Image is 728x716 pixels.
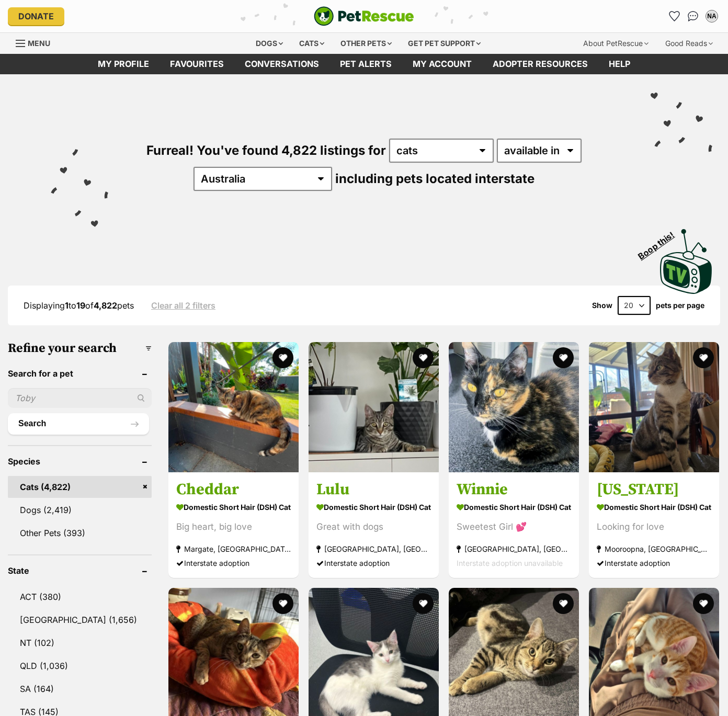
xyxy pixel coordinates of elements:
[8,457,152,466] header: Species
[8,413,149,434] button: Search
[160,54,234,74] a: Favourites
[693,593,714,614] button: favourite
[16,33,58,52] a: Menu
[8,388,152,408] input: Toby
[589,472,719,578] a: [US_STATE] Domestic Short Hair (DSH) Cat Looking for love Mooroopna, [GEOGRAPHIC_DATA] Interstate...
[656,301,704,310] label: pets per page
[402,54,482,74] a: My account
[8,476,152,498] a: Cats (4,822)
[666,8,682,25] a: Favourites
[316,556,431,570] div: Interstate adoption
[24,300,134,311] span: Displaying to of pets
[316,520,431,534] div: Great with dogs
[329,54,402,74] a: Pet alerts
[658,33,720,54] div: Good Reads
[292,33,332,54] div: Cats
[176,499,291,515] strong: Domestic Short Hair (DSH) Cat
[168,342,299,472] img: Cheddar - Domestic Short Hair (DSH) Cat
[597,556,711,570] div: Interstate adoption
[482,54,598,74] a: Adopter resources
[8,678,152,700] a: SA (164)
[589,342,719,472] img: Georgia - Domestic Short Hair (DSH) Cat
[65,300,69,311] strong: 1
[176,556,291,570] div: Interstate adoption
[176,520,291,534] div: Big heart, big love
[314,6,414,26] img: logo-cat-932fe2b9b8326f06289b0f2fb663e598f794de774fb13d1741a6617ecf9a85b4.svg
[598,54,641,74] a: Help
[553,347,574,368] button: favourite
[333,33,399,54] div: Other pets
[660,229,712,294] img: PetRescue TV logo
[457,499,571,515] strong: Domestic Short Hair (DSH) Cat
[176,480,291,499] h3: Cheddar
[316,542,431,556] strong: [GEOGRAPHIC_DATA], [GEOGRAPHIC_DATA]
[151,301,215,310] a: Clear all 2 filters
[168,472,299,578] a: Cheddar Domestic Short Hair (DSH) Cat Big heart, big love Margate, [GEOGRAPHIC_DATA] Interstate a...
[176,542,291,556] strong: Margate, [GEOGRAPHIC_DATA]
[8,522,152,544] a: Other Pets (393)
[597,480,711,499] h3: [US_STATE]
[685,8,701,25] a: Conversations
[636,223,685,261] span: Boop this!
[272,347,293,368] button: favourite
[8,655,152,677] a: QLD (1,036)
[660,220,712,296] a: Boop this!
[666,8,720,25] ul: Account quick links
[94,300,117,311] strong: 4,822
[335,171,534,186] span: including pets located interstate
[8,632,152,654] a: NT (102)
[457,542,571,556] strong: [GEOGRAPHIC_DATA], [GEOGRAPHIC_DATA]
[316,499,431,515] strong: Domestic Short Hair (DSH) Cat
[87,54,160,74] a: My profile
[597,499,711,515] strong: Domestic Short Hair (DSH) Cat
[272,593,293,614] button: favourite
[449,342,579,472] img: Winnie - Domestic Short Hair (DSH) Cat
[597,520,711,534] div: Looking for love
[592,301,612,310] span: Show
[688,11,699,21] img: chat-41dd97257d64d25036548639549fe6c8038ab92f7586957e7f3b1b290dea8141.svg
[314,6,414,26] a: PetRescue
[8,609,152,631] a: [GEOGRAPHIC_DATA] (1,656)
[401,33,488,54] div: Get pet support
[309,472,439,578] a: Lulu Domestic Short Hair (DSH) Cat Great with dogs [GEOGRAPHIC_DATA], [GEOGRAPHIC_DATA] Interstat...
[413,347,434,368] button: favourite
[8,7,64,25] a: Donate
[693,347,714,368] button: favourite
[146,143,386,158] span: Furreal! You've found 4,822 listings for
[449,472,579,578] a: Winnie Domestic Short Hair (DSH) Cat Sweetest Girl 💕 [GEOGRAPHIC_DATA], [GEOGRAPHIC_DATA] Interst...
[457,520,571,534] div: Sweetest Girl 💕
[76,300,85,311] strong: 19
[707,11,717,21] div: NA
[28,39,50,48] span: Menu
[248,33,290,54] div: Dogs
[8,499,152,521] a: Dogs (2,419)
[8,586,152,608] a: ACT (380)
[316,480,431,499] h3: Lulu
[576,33,656,54] div: About PetRescue
[8,566,152,575] header: State
[457,559,563,567] span: Interstate adoption unavailable
[8,341,152,356] h3: Refine your search
[553,593,574,614] button: favourite
[309,342,439,472] img: Lulu - Domestic Short Hair (DSH) Cat
[234,54,329,74] a: conversations
[8,369,152,378] header: Search for a pet
[703,8,720,25] button: My account
[457,480,571,499] h3: Winnie
[597,542,711,556] strong: Mooroopna, [GEOGRAPHIC_DATA]
[413,593,434,614] button: favourite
